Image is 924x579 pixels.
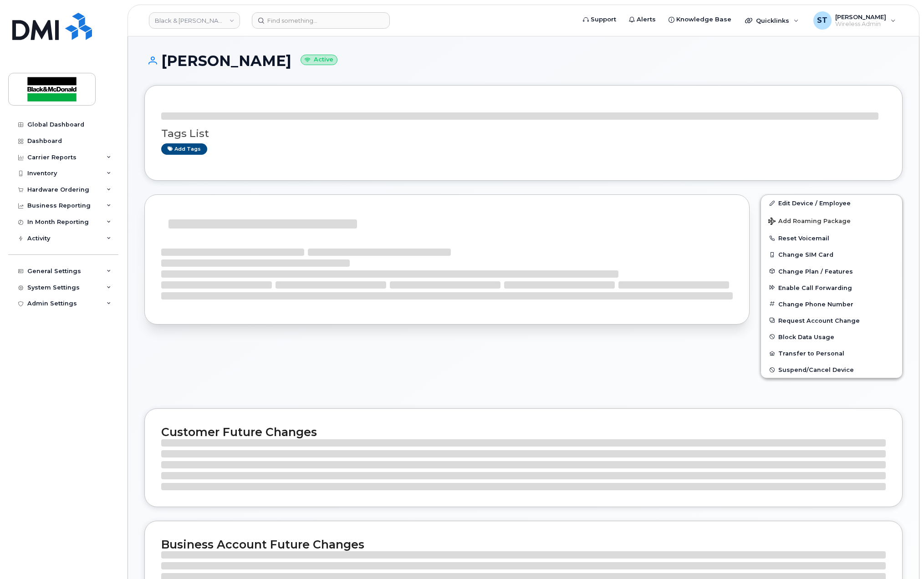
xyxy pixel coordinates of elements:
button: Change Phone Number [761,296,902,312]
h2: Business Account Future Changes [161,538,886,551]
h1: [PERSON_NAME] [144,53,903,69]
span: Add Roaming Package [768,218,851,226]
button: Suspend/Cancel Device [761,361,902,378]
button: Transfer to Personal [761,345,902,361]
button: Enable Call Forwarding [761,279,902,296]
button: Change Plan / Features [761,263,902,279]
button: Block Data Usage [761,329,902,345]
small: Active [301,55,337,65]
span: Enable Call Forwarding [778,284,852,291]
button: Request Account Change [761,312,902,329]
button: Reset Voicemail [761,230,902,246]
a: Add tags [161,143,207,155]
button: Add Roaming Package [761,211,902,230]
a: Edit Device / Employee [761,195,902,211]
span: Change Plan / Features [778,268,853,274]
span: Suspend/Cancel Device [778,366,854,373]
h3: Tags List [161,128,886,139]
button: Change SIM Card [761,246,902,263]
h2: Customer Future Changes [161,425,886,439]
